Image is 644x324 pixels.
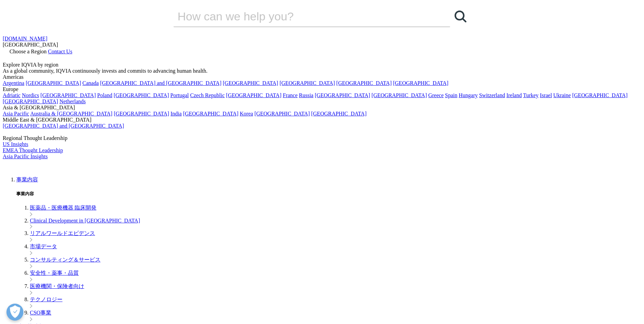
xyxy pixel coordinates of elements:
[371,92,427,98] a: [GEOGRAPHIC_DATA]
[97,92,112,98] a: Poland
[30,244,57,249] a: 市場データ
[3,147,63,153] a: EMEA Thought Leadership
[450,6,471,26] a: 検索する
[3,86,641,92] div: Europe
[445,92,457,98] a: Spain
[30,257,100,263] a: コンサルティング＆サービス
[173,6,431,26] input: 検索する
[223,80,278,86] a: [GEOGRAPHIC_DATA]
[170,92,189,98] a: Portugal
[3,42,641,48] div: [GEOGRAPHIC_DATA]
[190,92,225,98] a: Czech Republic
[48,49,72,54] a: Contact Us
[26,80,81,86] a: [GEOGRAPHIC_DATA]
[254,111,310,116] a: [GEOGRAPHIC_DATA]
[183,111,238,116] a: [GEOGRAPHIC_DATA]
[393,80,448,86] a: [GEOGRAPHIC_DATA]
[3,74,641,80] div: Americas
[3,105,641,111] div: Asia & [GEOGRAPHIC_DATA]
[30,111,112,116] a: Australia & [GEOGRAPHIC_DATA]
[30,270,79,276] a: 安全性・薬事・品質
[6,304,23,321] button: 優先設定センターを開く
[540,92,552,98] a: Israel
[3,141,28,147] a: US Insights
[3,123,124,129] a: [GEOGRAPHIC_DATA] and [GEOGRAPHIC_DATA]
[226,92,281,98] a: [GEOGRAPHIC_DATA]
[459,92,478,98] a: Hungary
[30,205,96,211] a: 医薬品・医療機器 臨床開発
[479,92,505,98] a: Switzerland
[59,98,86,104] a: Netherlands
[30,310,51,316] a: CSO事業
[30,218,140,223] a: Clinical Development in [GEOGRAPHIC_DATA]
[3,92,20,98] a: Adriatic
[572,92,627,98] a: [GEOGRAPHIC_DATA]
[455,11,466,22] svg: Search
[82,80,99,86] a: Canada
[283,92,298,98] a: France
[3,36,48,41] a: [DOMAIN_NAME]
[3,154,48,159] a: Asia Pacific Insights
[16,191,641,197] h5: 事業内容
[30,296,62,302] a: テクノロジー
[315,92,370,98] a: [GEOGRAPHIC_DATA]
[3,62,641,68] div: Explore IQVIA by region
[3,68,641,74] div: As a global community, IQVIA continuously invests and commits to advancing human health.
[3,111,29,116] a: Asia Pacific
[507,92,522,98] a: Ireland
[3,98,58,104] a: [GEOGRAPHIC_DATA]
[279,80,335,86] a: [GEOGRAPHIC_DATA]
[240,111,253,116] a: Korea
[100,80,221,86] a: [GEOGRAPHIC_DATA] and [GEOGRAPHIC_DATA]
[114,92,169,98] a: [GEOGRAPHIC_DATA]
[3,117,641,123] div: Middle East & [GEOGRAPHIC_DATA]
[523,92,539,98] a: Turkey
[16,177,38,182] a: 事業内容
[553,92,571,98] a: Ukraine
[336,80,392,86] a: [GEOGRAPHIC_DATA]
[3,80,24,86] a: Argentina
[22,92,39,98] a: Nordics
[299,92,314,98] a: Russia
[428,92,443,98] a: Greece
[170,111,182,116] a: India
[114,111,169,116] a: [GEOGRAPHIC_DATA]
[311,111,367,116] a: [GEOGRAPHIC_DATA]
[30,230,95,236] a: リアルワールドエビデンス
[30,283,84,289] a: 医療機関・保険者向け
[3,135,641,141] div: Regional Thought Leadership
[10,49,47,54] span: Choose a Region
[40,92,96,98] a: [GEOGRAPHIC_DATA]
